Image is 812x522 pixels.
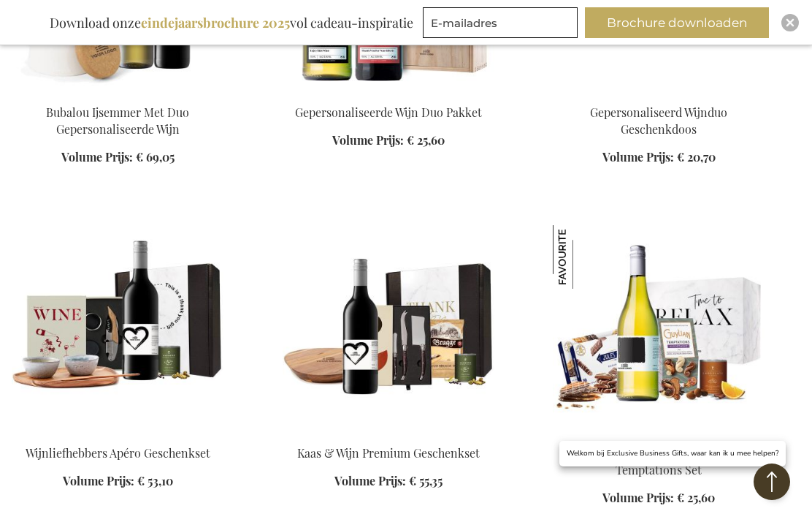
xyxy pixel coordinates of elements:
[423,7,578,38] input: E-mailadres
[602,149,716,166] a: Volume Prijs: € 20,70
[565,445,753,477] a: Gepersonaliseerde Witte Wijn Sweet Temptations Set
[553,427,765,441] a: Personalised white wine Gepersonaliseerde Witte Wijn Sweet Temptations Set
[590,105,727,137] a: Gepersonaliseerd Wijnduo Geschenkdoos
[553,225,616,289] img: Gepersonaliseerde Witte Wijn Sweet Temptations Set
[26,445,210,461] a: Wijnliefhebbers Apéro Geschenkset
[63,473,134,488] span: Volume Prijs:
[334,473,443,490] a: Volume Prijs: € 55,35
[334,473,406,488] span: Volume Prijs:
[407,132,445,148] span: € 25,60
[602,490,715,507] a: Volume Prijs: € 25,60
[409,473,443,488] span: € 55,35
[136,149,175,164] span: € 69,05
[12,86,223,100] a: Bubalou Ijsemmer Met Duo Gepersonaliseerde Wijn
[137,473,173,488] span: € 53,10
[781,14,799,31] div: Close
[297,445,480,461] a: Kaas & Wijn Premium Geschenkset
[585,7,769,38] button: Brochure downloaden
[61,149,175,166] a: Volume Prijs: € 69,05
[283,86,494,100] a: Gepersonaliseerde Wijn Duo Pakket
[46,105,189,137] a: Bubalou Ijsemmer Met Duo Gepersonaliseerde Wijn
[423,7,582,42] form: marketing offers and promotions
[553,86,765,100] a: Personalised Wine Duo Gift Box
[63,473,173,490] a: Volume Prijs: € 53,10
[283,225,494,430] img: Kaas & Wijn Premium Geschenkset
[141,14,290,31] b: eindejaarsbrochure 2025
[786,18,794,27] img: Close
[295,105,482,120] a: Gepersonaliseerde Wijn Duo Pakket
[332,132,445,149] a: Volume Prijs: € 25,60
[61,149,133,164] span: Volume Prijs:
[12,225,223,430] img: Wine Lovers Apéro Gift Set
[602,490,674,505] span: Volume Prijs:
[553,225,765,430] img: Personalised white wine
[602,149,674,164] span: Volume Prijs:
[12,427,223,441] a: Wine Lovers Apéro Gift Set
[332,132,404,148] span: Volume Prijs:
[677,149,716,164] span: € 20,70
[283,427,494,441] a: Kaas & Wijn Premium Geschenkset
[677,490,715,505] span: € 25,60
[43,7,420,38] div: Download onze vol cadeau-inspiratie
